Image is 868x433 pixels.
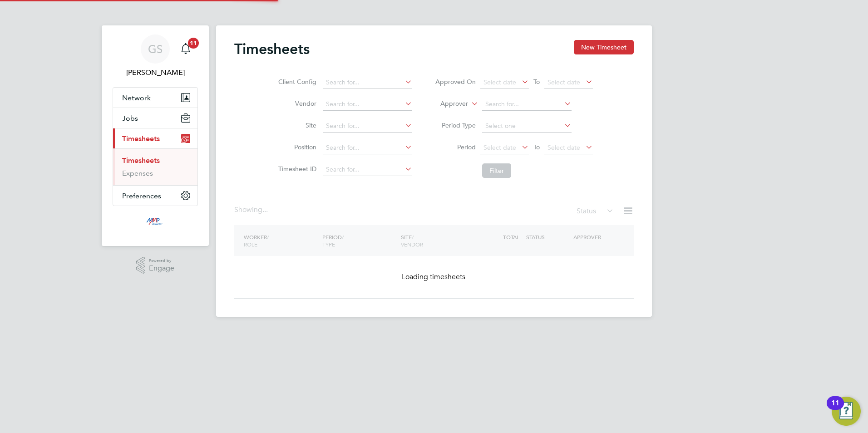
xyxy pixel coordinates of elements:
input: Search for... [323,76,412,89]
span: GS [148,43,163,55]
span: Select date [547,143,580,152]
button: Network [113,88,197,108]
a: 11 [177,34,195,64]
label: Position [276,143,316,151]
span: Select date [547,78,580,86]
span: Select date [483,143,516,152]
div: Status [577,205,616,218]
label: Period Type [435,121,476,129]
span: ... [262,205,268,214]
div: 11 [831,403,839,415]
button: Timesheets [113,128,197,148]
span: Powered by [149,257,174,265]
a: GS[PERSON_NAME] [113,34,198,78]
h2: Timesheets [234,40,310,58]
span: Timesheets [122,134,160,143]
label: Vendor [276,99,316,108]
div: Showing [234,205,270,215]
span: George Stacey [113,67,198,78]
input: Search for... [323,120,412,133]
span: Preferences [122,192,161,200]
label: Site [276,121,316,129]
span: Network [122,93,151,102]
span: To [531,141,542,153]
span: 11 [188,38,199,49]
button: Preferences [113,186,197,206]
button: Open Resource Center, 11 new notifications [832,397,861,426]
nav: Main navigation [102,25,209,246]
img: mmpconsultancy-logo-retina.png [143,215,168,230]
span: Select date [483,78,516,86]
input: Search for... [323,98,412,111]
label: Approved On [435,78,476,86]
a: Expenses [122,169,153,177]
a: Go to home page [113,215,198,230]
button: New Timesheet [574,40,634,54]
span: Jobs [122,114,138,123]
input: Search for... [323,163,412,176]
label: Client Config [276,78,316,86]
label: Approver [427,99,468,108]
label: Timesheet ID [276,165,316,173]
span: To [531,76,542,88]
span: Engage [149,265,174,272]
a: Timesheets [122,156,160,165]
input: Select one [482,120,572,133]
a: Powered byEngage [136,257,175,274]
div: Timesheets [113,148,197,185]
button: Jobs [113,108,197,128]
input: Search for... [323,142,412,154]
button: Filter [482,163,511,178]
input: Search for... [482,98,572,111]
label: Period [435,143,476,151]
